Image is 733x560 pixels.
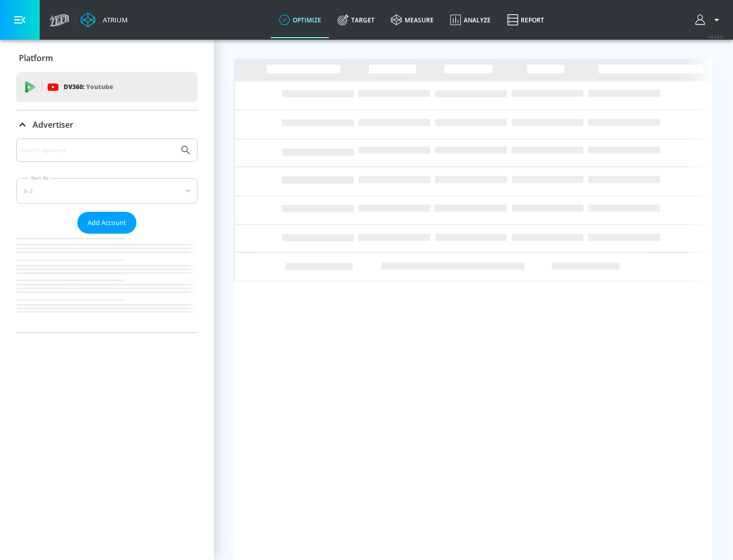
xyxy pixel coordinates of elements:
[80,12,128,27] a: Atrium
[16,110,198,139] div: Advertiser
[64,81,113,93] p: DV360:
[99,15,128,24] div: Atrium
[442,2,499,38] a: Analyze
[16,72,198,102] div: DV360: Youtube
[16,234,198,332] nav: list of Advertiser
[383,2,442,38] a: measure
[271,2,329,38] a: optimize
[499,2,552,38] a: Report
[16,178,198,204] div: A-Z
[16,138,198,332] div: Advertiser
[77,212,136,234] button: Add Account
[709,34,723,39] span: v 4.24.0
[20,144,175,157] input: Search by name
[16,44,198,72] div: Platform
[29,175,51,181] label: Sort By
[19,52,53,64] p: Platform
[88,217,126,229] span: Add Account
[329,2,383,38] a: Target
[86,81,113,92] p: Youtube
[33,119,73,130] p: Advertiser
